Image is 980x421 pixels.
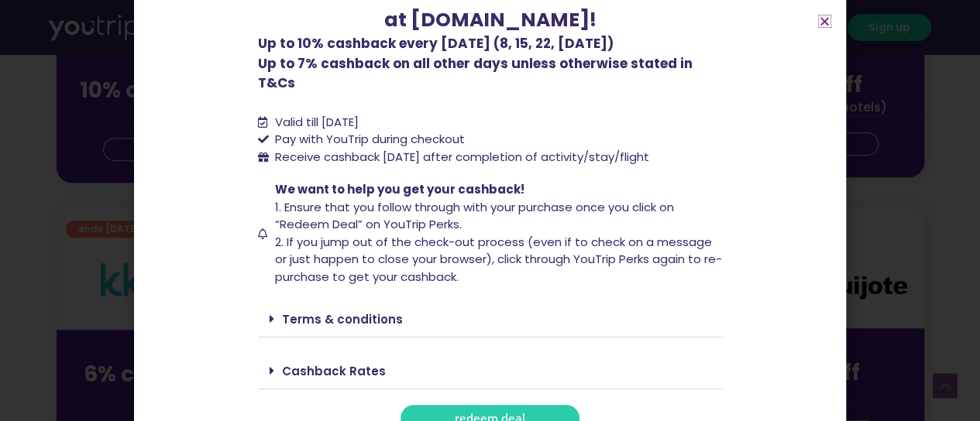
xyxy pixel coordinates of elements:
p: Up to 7% cashback on all other days unless otherwise stated in T&Cs [258,34,723,94]
div: Cashback Rates [258,353,723,389]
span: Pay with YouTrip during checkout [271,131,465,149]
a: Terms & conditions [282,311,403,327]
a: Cashback Rates [282,363,386,379]
b: Up to 10% cashback every [DATE] (8, 15, 22, [DATE]) [258,34,614,53]
span: 1. Ensure that you follow through with your purchase once you click on “Redeem Deal” on YouTrip P... [275,199,674,233]
span: Receive cashback [DATE] after completion of activity/stay/flight [275,149,649,165]
span: Valid till [DATE] [275,114,359,130]
div: Terms & conditions [258,301,723,337]
a: Close [819,15,830,27]
span: 2. If you jump out of the check-out process (even if to check on a message or just happen to clos... [275,234,722,285]
span: We want to help you get your cashback! [275,181,524,197]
